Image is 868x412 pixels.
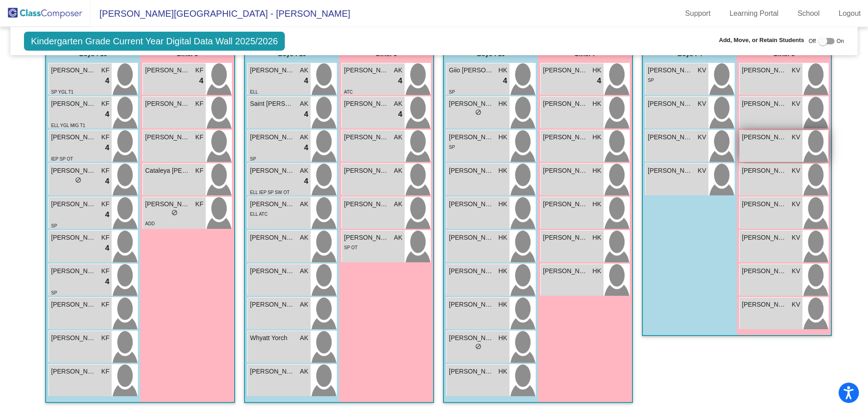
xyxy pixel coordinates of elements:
[51,99,96,109] span: [PERSON_NAME]
[398,109,402,120] span: 4
[199,75,203,87] span: 4
[742,166,787,175] span: [PERSON_NAME]
[344,133,389,142] span: [PERSON_NAME]
[742,99,787,109] span: [PERSON_NAME]
[449,133,494,142] span: [PERSON_NAME]
[51,300,96,309] span: [PERSON_NAME]
[101,333,109,343] span: KF
[648,78,654,83] span: SP
[250,99,295,109] span: Saint [PERSON_NAME]
[742,133,787,142] span: [PERSON_NAME]
[145,166,190,175] span: Cataleya [PERSON_NAME]
[678,6,718,21] a: Support
[344,90,353,95] span: ATC
[300,199,308,209] span: AK
[51,290,57,295] span: SP
[792,99,800,109] span: KV
[105,75,109,87] span: 4
[145,133,190,142] span: [PERSON_NAME]
[543,133,588,142] span: [PERSON_NAME]
[394,233,402,242] span: AK
[300,66,308,75] span: AK
[394,66,402,75] span: AK
[449,145,455,150] span: SP
[250,90,258,95] span: ELL
[304,109,308,120] span: 4
[792,266,800,276] span: KV
[543,233,588,242] span: [PERSON_NAME]
[101,199,109,209] span: KF
[195,66,203,75] span: KF
[742,233,787,242] span: [PERSON_NAME]
[475,109,481,115] span: do_not_disturb_alt
[831,6,868,21] a: Logout
[105,109,109,120] span: 4
[543,99,588,109] span: [PERSON_NAME]
[722,6,786,21] a: Learning Portal
[742,300,787,309] span: [PERSON_NAME] [PERSON_NAME]
[792,199,800,209] span: KV
[449,90,455,95] span: SP
[51,333,96,343] span: [PERSON_NAME]
[499,199,507,209] span: HK
[593,199,601,209] span: HK
[543,66,588,75] span: [PERSON_NAME]
[742,66,787,75] span: [PERSON_NAME]
[449,367,494,376] span: [PERSON_NAME]
[499,266,507,276] span: HK
[398,75,402,87] span: 4
[250,156,256,161] span: SP
[809,37,816,45] span: Off
[543,166,588,175] span: [PERSON_NAME]
[250,166,295,175] span: [PERSON_NAME]
[790,6,827,21] a: School
[250,190,290,195] span: ELL IEP SP SW OT
[101,66,109,75] span: KF
[593,233,601,242] span: HK
[250,66,295,75] span: [PERSON_NAME]
[344,233,389,242] span: [PERSON_NAME] [PERSON_NAME]
[698,66,706,75] span: KV
[719,36,804,45] span: Add, Move, or Retain Students
[593,66,601,75] span: HK
[648,133,693,142] span: [PERSON_NAME] [PERSON_NAME]
[543,266,588,276] span: [PERSON_NAME]
[499,133,507,142] span: HK
[648,166,693,175] span: [PERSON_NAME]
[543,199,588,209] span: [PERSON_NAME]
[344,245,358,250] span: SP OT
[593,133,601,142] span: HK
[344,99,389,109] span: [PERSON_NAME]
[304,75,308,87] span: 4
[250,300,295,309] span: [PERSON_NAME]
[195,166,203,175] span: KF
[394,166,402,175] span: AK
[24,32,284,51] span: Kindergarten Grade Current Year Digital Data Wall 2025/2026
[250,199,295,209] span: [PERSON_NAME]
[90,6,350,21] span: [PERSON_NAME][GEOGRAPHIC_DATA] - [PERSON_NAME]
[499,233,507,242] span: HK
[792,166,800,175] span: KV
[101,133,109,142] span: KF
[145,199,190,209] span: [PERSON_NAME]
[105,276,109,288] span: 4
[250,266,295,276] span: [PERSON_NAME]
[51,123,85,128] span: ELL YGL MIG T1
[503,75,507,87] span: 4
[648,99,693,109] span: [PERSON_NAME]
[75,177,81,183] span: do_not_disturb_alt
[195,99,203,109] span: KF
[499,66,507,75] span: HK
[250,367,295,376] span: [PERSON_NAME]
[499,300,507,309] span: HK
[250,133,295,142] span: [PERSON_NAME]
[105,242,109,254] span: 4
[648,66,693,75] span: [PERSON_NAME]
[449,199,494,209] span: [PERSON_NAME]
[792,300,800,309] span: KV
[51,223,57,228] span: SP
[742,199,787,209] span: [PERSON_NAME]
[105,142,109,154] span: 4
[300,333,308,343] span: AK
[300,99,308,109] span: AK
